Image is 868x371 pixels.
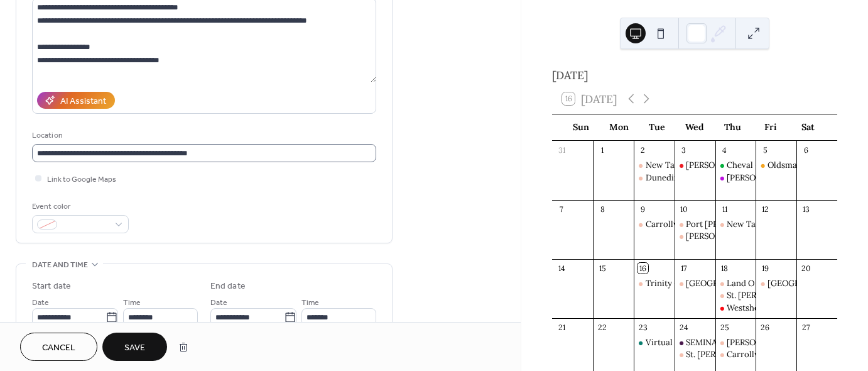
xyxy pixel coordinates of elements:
[676,114,713,140] div: Wed
[60,95,106,108] div: AI Assistant
[42,341,75,355] span: Cancel
[678,263,689,274] div: 17
[646,172,775,184] div: Dunedin - Power Gals of Dunedin
[801,204,811,214] div: 13
[637,204,648,214] div: 9
[686,337,722,348] div: SEMINAR
[715,219,756,230] div: New Tampa Mixer
[32,280,71,293] div: Start date
[301,296,319,309] span: Time
[727,160,842,171] div: Cheval - Power Gals of Cheval
[646,278,761,289] div: Trinity - Power Gals of Trinity
[646,219,846,230] div: Carrollwood - Power Gals of [GEOGRAPHIC_DATA]
[715,302,756,314] div: Westshore Mixer- Power Gals of Westshore
[20,333,97,361] button: Cancel
[32,129,374,142] div: Location
[556,263,567,274] div: 14
[678,322,689,333] div: 24
[32,296,49,309] span: Date
[715,172,756,184] div: Wesley Chapel Mixer
[801,145,811,155] div: 6
[634,337,675,348] div: Virtual Networking with Power Gals
[102,333,167,361] button: Save
[32,200,126,213] div: Event color
[756,160,796,171] div: Oldsmar - Power Gals of Oldsmar
[715,290,756,301] div: St. Pete Lunch & Mingle with Power Gals
[756,278,796,289] div: Palm Harbor - Power Gals of Palm Harbor
[751,114,789,140] div: Fri
[760,204,771,214] div: 12
[719,204,730,214] div: 11
[597,263,608,274] div: 15
[634,278,675,289] div: Trinity - Power Gals of Trinity
[675,337,715,348] div: SEMINAR
[637,322,648,333] div: 23
[801,263,811,274] div: 20
[634,172,675,184] div: Dunedin - Power Gals of Dunedin
[597,204,608,214] div: 8
[32,258,88,272] span: Date and time
[678,204,689,214] div: 10
[715,278,756,289] div: Land O Lakes - Power Gals of Land O Lakes
[727,219,797,230] div: New Tampa Mixer
[210,280,246,293] div: End date
[634,160,675,171] div: New Tampa - Power Gals of New Tampa
[646,160,842,171] div: New Tampa - Power Gals of [GEOGRAPHIC_DATA]
[597,322,608,333] div: 22
[210,296,227,309] span: Date
[556,204,567,214] div: 7
[646,337,786,348] div: Virtual Networking with Power Gals
[760,322,771,333] div: 26
[789,114,827,140] div: Sat
[719,263,730,274] div: 18
[675,278,715,289] div: Tarpon Springs - Power Gals of Tarpon Springs
[715,337,756,348] div: Brandon - Power Gals of Brandon
[634,219,675,230] div: Carrollwood - Power Gals of Carrollwood
[760,145,771,155] div: 5
[637,145,648,155] div: 2
[637,263,648,274] div: 16
[552,67,837,84] div: [DATE]
[37,92,115,109] button: AI Assistant
[675,231,715,242] div: Wesley Chapel - Power Gals of Wesley Chapel
[715,160,756,171] div: Cheval - Power Gals of Cheval
[715,349,756,360] div: Carrollwood Mixer - Power Gals Networking for Women in Business
[719,322,730,333] div: 25
[556,322,567,333] div: 21
[675,160,715,171] div: Lutz - Power Gals of Lutz
[678,145,689,155] div: 3
[801,322,811,333] div: 27
[47,173,116,186] span: Link to Google Maps
[713,114,751,140] div: Thu
[675,219,715,230] div: Port Richey - Power Gals of Port Richey
[638,114,676,140] div: Tue
[556,145,567,155] div: 31
[719,145,730,155] div: 4
[597,145,608,155] div: 1
[760,263,771,274] div: 19
[562,114,600,140] div: Sun
[675,349,715,360] div: St. Pete After Hours Mixer - Power Gals Networking for Women in Business
[123,296,141,309] span: Time
[727,172,849,184] div: [PERSON_NAME] Chapel Mixer
[124,341,145,355] span: Save
[600,114,637,140] div: Mon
